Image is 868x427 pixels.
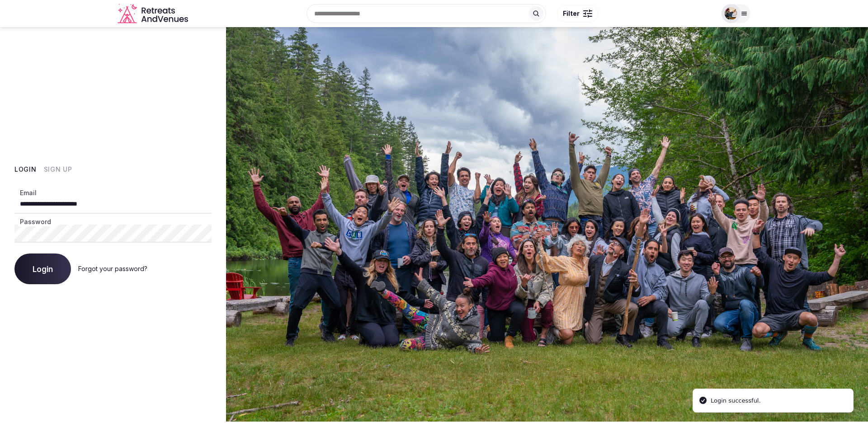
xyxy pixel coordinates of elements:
div: Login successful. [711,396,761,405]
button: Filter [557,5,598,22]
a: Forgot your password? [78,265,147,272]
svg: Retreats and Venues company logo [118,4,190,24]
span: Login [33,264,53,273]
button: Login [14,165,37,174]
img: My Account Background [226,27,868,422]
button: Sign Up [44,165,72,174]
a: Visit the homepage [118,4,190,24]
span: Filter [563,9,580,18]
img: Cory Sivell [725,7,737,20]
button: Login [14,253,71,284]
